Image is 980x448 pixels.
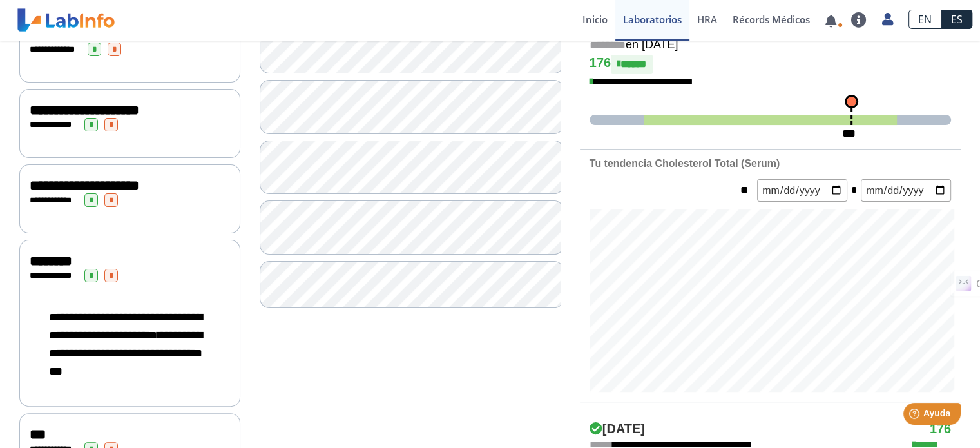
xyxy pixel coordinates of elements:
[941,10,972,29] a: ES
[590,158,780,169] b: Tu tendencia Cholesterol Total (Serum)
[865,398,966,434] iframe: Help widget launcher
[908,10,941,29] a: EN
[590,55,951,74] h4: 176
[590,422,645,437] h4: [DATE]
[757,179,847,202] input: mm/dd/yyyy
[697,13,717,26] span: HRA
[590,38,951,53] h5: en [DATE]
[861,179,951,202] input: mm/dd/yyyy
